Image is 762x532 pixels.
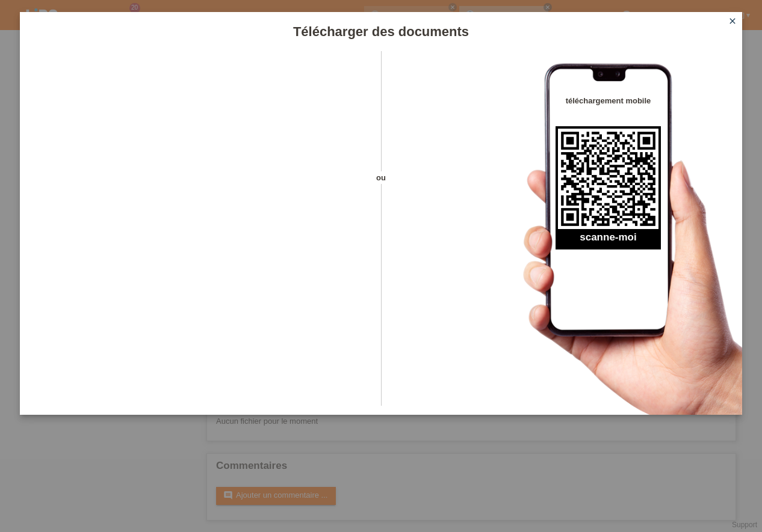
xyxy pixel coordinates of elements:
i: close [728,16,737,26]
span: ou [360,171,402,184]
h2: scanne-moi [556,231,661,249]
iframe: Upload [38,81,360,382]
h1: Télécharger des documents [20,24,742,39]
h4: téléchargement mobile [556,96,661,105]
a: close [725,15,740,29]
